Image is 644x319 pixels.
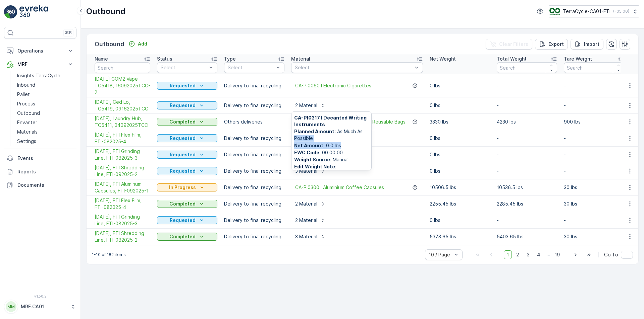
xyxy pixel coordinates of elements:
p: Net Weight [430,56,456,62]
p: 0 lbs [430,217,490,224]
p: Add [138,41,147,47]
button: MMMRF.CA01 [4,300,76,314]
a: Insights TerraCycle [14,71,76,80]
p: Documents [17,182,74,188]
p: - [497,102,557,109]
button: TerraCycle-CA01-FTI(-05:00) [549,5,639,17]
a: Documents [4,178,76,192]
button: Completed [157,233,217,241]
p: Delivery to final recycling [224,168,284,174]
b: Edit Weight Note : [294,164,336,169]
p: 2 Material [295,217,317,224]
b: Net Amount : [294,143,325,148]
span: v 1.50.2 [4,294,76,298]
span: 00 00 00 [294,149,369,156]
p: Reports [17,168,74,175]
p: - [564,102,624,109]
p: Delivery to final recycling [224,82,284,89]
p: Outbound [86,6,125,17]
p: Clear Filters [499,41,528,48]
p: 0 lbs [430,135,490,142]
a: Outbound [14,108,76,118]
span: [DATE], FTI Shredding Line, FTI-082025-2 [95,230,150,243]
p: 4230 lbs [497,118,557,125]
p: Completed [169,201,196,207]
a: Process [14,99,76,108]
p: 0 lbs [430,102,490,109]
a: 08/01/25, FTI Flex Film, FTI-082025-4 [95,197,150,211]
p: Name [95,56,108,62]
p: Material [291,56,310,62]
p: ⌘B [65,30,72,35]
p: 5403.65 lbs [497,233,557,240]
p: 0 lbs [430,82,490,89]
a: Pallet [14,90,76,99]
span: [DATE] COM2 Vape TC5418, 16092025TCC-2 [95,76,150,96]
p: Events [17,155,74,162]
p: 30 lbs [564,184,624,191]
span: CA-PI0300 I Aluminium Coffee Capsules [295,184,384,191]
p: Type [224,56,236,62]
a: Materials [14,127,76,137]
p: 10536.5 lbs [497,184,557,191]
img: logo [4,5,17,19]
p: Export [548,41,564,48]
p: 2285.45 lbs [497,201,557,207]
span: [DATE], FTI Grinding Line, FTI-082025-3 [95,148,150,161]
a: Settings [14,137,76,146]
p: Requested [170,151,196,158]
button: Requested [157,151,217,159]
p: 5373.65 lbs [430,233,490,240]
button: 2 Material [291,100,329,111]
p: Requested [170,217,196,224]
p: Select [295,64,413,71]
button: Requested [157,101,217,109]
img: TC_BVHiTW6.png [549,8,560,15]
p: Envanter [17,119,37,126]
p: 3 Material [295,233,317,240]
p: Completed [169,118,196,125]
button: Operations [4,44,76,58]
p: Process [17,100,35,107]
p: - [497,135,557,142]
p: - [564,151,624,158]
p: 2255.45 lbs [430,201,490,207]
a: 09/16/2025, Ced Lo, TC5419, 09162025TCC [95,99,150,112]
button: MRF [4,58,76,71]
button: 2 Material [291,198,329,209]
p: MRF.CA01 [21,303,67,310]
p: Delivery to final recycling [224,201,284,207]
p: 30 lbs [564,201,624,207]
p: Delivery to final recycling [224,102,284,109]
p: - [497,168,557,174]
p: 0 lbs [430,151,490,158]
p: Requested [170,82,196,89]
p: - [564,168,624,174]
p: 3330 lbs [430,118,490,125]
span: [DATE], Laundry Hub, TC5411, 04092025TCC [95,115,150,129]
p: Completed [169,233,196,240]
button: Completed [157,200,217,208]
p: - [497,82,557,89]
p: - [564,217,624,224]
p: Select [228,64,274,71]
span: [DATE], FTI Aluminum Capsules, FTI-092025-1 [95,181,150,194]
p: Requested [170,168,196,174]
button: In Progress [157,183,217,191]
img: logo_light-DOdMpM7g.png [19,5,48,19]
span: CA-PI0317 I Decanted Writing Instruments [294,114,369,128]
p: Operations [17,48,63,54]
p: Outbound [17,110,40,116]
span: [DATE], FTI Flex Film, FTI-082025-4 [95,132,150,145]
p: TerraCycle-CA01-FTI [563,8,610,15]
p: Requested [170,102,196,109]
button: Add [126,40,150,48]
span: 1 [504,250,512,259]
b: Weight Source : [294,157,331,162]
button: 2 Material [291,215,329,226]
b: EWC Code : [294,150,321,155]
p: Insights TerraCycle [17,72,60,79]
a: Envanter [14,118,76,127]
p: ( -05:00 ) [613,9,629,14]
p: 30 lbs [564,233,624,240]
